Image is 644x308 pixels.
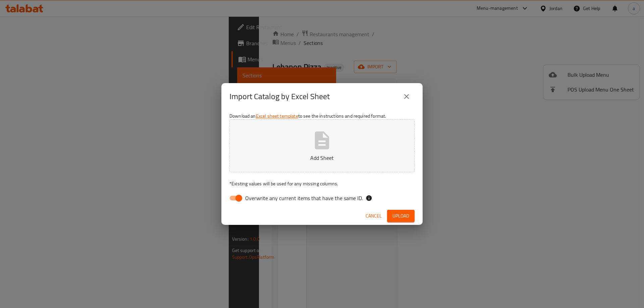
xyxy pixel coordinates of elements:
svg: If the overwrite option isn't selected, then the items that match an existing ID will be ignored ... [366,195,372,201]
a: Excel sheet template [256,112,298,120]
div: Download an to see the instructions and required format. [221,110,423,207]
p: Existing values will be used for any missing columns. [229,180,415,187]
button: Add Sheet [229,119,415,172]
p: Add Sheet [240,154,404,162]
button: Upload [387,210,415,222]
span: Cancel [366,212,382,220]
button: close [398,88,415,105]
span: Upload [392,212,409,220]
button: Cancel [363,210,384,222]
span: Overwrite any current items that have the same ID. [245,194,363,202]
h2: Import Catalog by Excel Sheet [229,91,330,102]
